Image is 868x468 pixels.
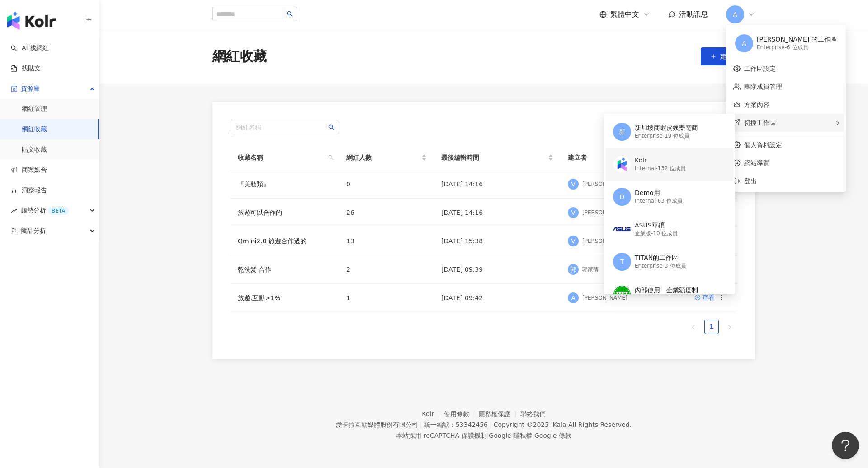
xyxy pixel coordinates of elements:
[238,266,271,273] a: 乾洗髮 合作
[635,230,678,237] div: 企業版 - 10 位成員
[328,155,334,160] span: search
[620,192,625,202] span: D
[635,124,698,133] div: 新加坡商蝦皮娛樂電商
[613,221,631,238] img: %E4%B8%8B%E8%BC%89.png
[434,255,561,284] td: [DATE] 09:39
[582,294,627,302] div: [PERSON_NAME]
[742,38,746,48] span: A
[635,286,698,295] div: 內部使用＿企業額度制
[396,430,571,441] span: 本站採用 reCAPTCHA 保護機制
[744,83,782,90] a: 團隊成員管理
[444,410,479,417] a: 使用條款
[551,421,566,428] a: iKala
[691,324,696,330] span: left
[490,421,492,428] span: |
[635,197,683,205] div: Internal - 63 位成員
[832,432,859,459] iframe: Help Scout Beacon - Open
[694,292,715,302] a: 查看
[21,221,46,241] span: 競品分析
[238,294,280,301] a: 旅遊.互動>1%
[346,153,420,162] span: 網紅人數
[21,200,69,221] span: 趨勢分析
[22,125,47,134] a: 網紅收藏
[686,320,701,334] button: left
[11,44,49,53] a: searchAI 找網紅
[434,284,561,312] td: [DATE] 09:42
[489,432,532,439] a: Google 隱私權
[635,132,698,140] div: Enterprise - 19 位成員
[757,44,837,51] div: Enterprise - 6 位成員
[701,47,755,65] button: 建立收藏
[11,208,17,214] span: rise
[835,120,840,126] span: right
[570,264,576,274] span: 郭
[619,127,625,137] span: 新
[582,237,627,245] div: [PERSON_NAME]
[328,124,335,130] span: search
[238,237,307,245] a: Qmini2.0 旅遊合作過的
[346,209,354,216] span: 26
[744,65,776,72] a: 工作區設定
[534,432,571,439] a: Google 條款
[635,262,686,270] div: Enterprise - 3 位成員
[568,153,673,162] span: 建立者
[582,181,627,188] div: [PERSON_NAME]
[744,101,769,108] a: 方案內容
[287,11,293,17] span: search
[635,189,683,198] div: Demo用
[571,293,576,303] span: A
[494,421,632,428] div: Copyright © 2025 All Rights Reserved.
[744,177,757,185] span: 登出
[22,105,47,114] a: 網紅管理
[702,292,715,302] div: 查看
[11,186,47,195] a: 洞察報告
[326,151,335,164] span: search
[422,410,443,417] a: Kolr
[11,166,47,175] a: 商案媒合
[727,324,732,330] span: right
[479,410,520,417] a: 隱私權保護
[613,286,631,303] img: unnamed.png
[532,432,534,439] span: |
[679,10,708,19] span: 活動訊息
[620,257,624,267] span: T
[346,294,350,301] span: 1
[238,209,282,216] a: 旅遊可以合作的
[635,165,686,172] div: Internal - 132 位成員
[48,206,69,215] div: BETA
[346,181,350,188] span: 0
[571,208,576,218] span: V
[11,64,41,73] a: 找貼文
[635,221,678,230] div: ASUS華碩
[434,227,561,255] td: [DATE] 15:38
[424,421,488,428] div: 統一編號：53342456
[21,79,40,99] span: 資源庫
[520,410,546,417] a: 聯絡我們
[346,266,350,273] span: 2
[704,320,719,334] li: 1
[441,153,546,162] span: 最後編輯時間
[720,53,745,60] span: 建立收藏
[722,320,737,334] li: Next Page
[635,254,686,263] div: TITAN的工作區
[744,158,839,168] span: 網站導覽
[571,179,576,189] span: V
[705,320,718,334] a: 1
[487,432,489,439] span: |
[22,145,47,154] a: 貼文收藏
[744,141,782,148] a: 個人資料設定
[722,320,737,334] button: right
[339,145,434,170] th: 網紅人數
[613,156,631,173] img: Kolr%20app%20icon%20%281%29.png
[744,119,776,126] span: 切換工作區
[346,237,354,245] span: 13
[733,9,737,19] span: A
[7,12,56,30] img: logo
[336,421,418,428] div: 愛卡拉互動媒體股份有限公司
[686,320,701,334] li: Previous Page
[434,199,561,227] td: [DATE] 14:16
[212,47,267,66] div: 網紅收藏
[238,181,269,188] a: 『美妝類』
[610,9,639,19] span: 繁體中文
[582,209,627,217] div: [PERSON_NAME]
